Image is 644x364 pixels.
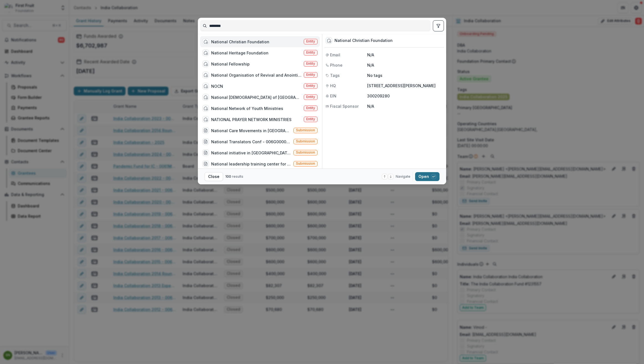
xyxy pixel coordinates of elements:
span: Fiscal Sponsor [330,103,359,109]
div: National Christian Foundation [211,39,269,45]
div: National [DEMOGRAPHIC_DATA] of [GEOGRAPHIC_DATA] [211,94,301,100]
span: Entity [306,51,315,54]
span: Entity [306,73,315,77]
button: Open [415,172,439,181]
button: toggle filters [433,20,444,31]
p: [STREET_ADDRESS][PERSON_NAME] [367,83,443,89]
span: Submission [296,150,315,154]
span: Entity [306,39,315,43]
span: HQ [330,83,336,89]
div: National Organisation of Revival and Anointing [211,72,301,78]
p: No tags [367,72,382,78]
span: Entity [306,117,315,121]
div: NATIONAL PRAYER NETWORK MINISTRIES [211,117,292,122]
span: results [232,174,243,179]
span: 100 [225,174,231,179]
span: Entity [306,95,315,99]
span: Entity [306,106,315,110]
span: EIN [330,93,336,99]
span: Phone [330,62,343,68]
button: Close [205,172,223,181]
span: Submission [296,139,315,143]
div: National leadership training center for the Banjara People group in [GEOGRAPHIC_DATA] - 006G00000... [211,161,291,167]
span: Entity [306,62,315,66]
div: National initiative in [GEOGRAPHIC_DATA] - 006G000000WOInFIAX (National initiative in [GEOGRAPHIC... [211,150,291,156]
div: NOCN [211,83,223,89]
span: Submission [296,162,315,165]
span: Submission [296,128,315,132]
p: N/A [367,62,443,68]
div: National Fellowship [211,61,250,67]
div: National Translators Conf - 006G000000WOIp8IAH (National Translators Conf) [211,139,291,145]
p: N/A [367,103,443,109]
span: Navigate [396,174,410,179]
div: National Heritage Foundation [211,50,269,56]
div: National Christian Foundation [334,38,393,43]
span: Email [330,52,340,58]
p: 300209280 [367,93,443,99]
div: National Care Movements in [GEOGRAPHIC_DATA], [GEOGRAPHIC_DATA], [GEOGRAPHIC_DATA], [GEOGRAPHIC_D... [211,128,291,134]
p: N/A [367,52,443,58]
div: National Network of Youth Ministries [211,106,283,111]
span: Tags [330,72,340,78]
span: Entity [306,84,315,88]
